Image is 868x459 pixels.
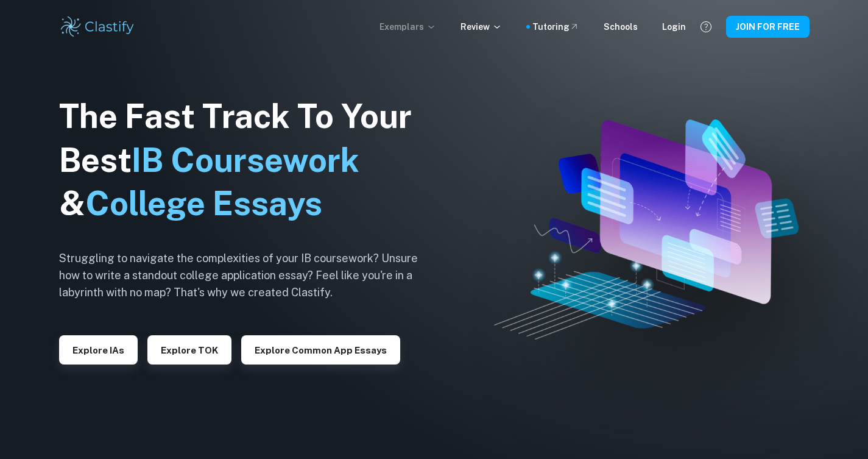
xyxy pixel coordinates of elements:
[59,15,136,39] img: Clastify logo
[85,184,322,222] span: College Essays
[604,20,638,34] a: Schools
[532,20,579,34] a: Tutoring
[241,344,400,355] a: Explore Common App essays
[379,20,436,34] p: Exemplars
[59,250,437,301] h6: Struggling to navigate the complexities of your IB coursework? Unsure how to write a standout col...
[726,16,810,38] button: JOIN FOR FREE
[460,20,502,34] p: Review
[147,335,231,365] button: Explore TOK
[662,20,686,34] a: Login
[241,335,400,365] button: Explore Common App essays
[59,344,138,355] a: Explore IAs
[147,344,231,355] a: Explore TOK
[696,16,716,37] button: Help and Feedback
[59,94,437,226] h1: The Fast Track To Your Best &
[132,141,359,179] span: IB Coursework
[494,119,799,340] img: Clastify hero
[59,335,138,365] button: Explore IAs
